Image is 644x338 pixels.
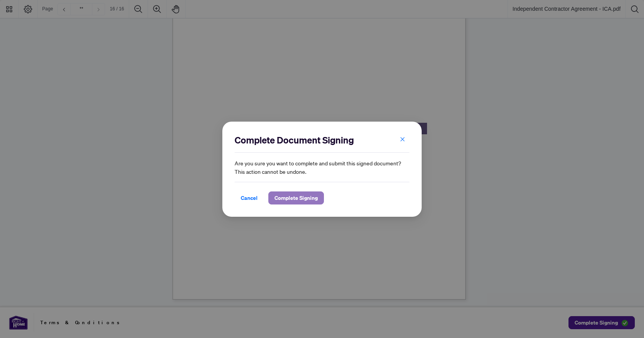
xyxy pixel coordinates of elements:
div: Are you sure you want to complete and submit this signed document? This action cannot be undone. [235,134,409,204]
h2: Complete Document Signing [235,134,409,146]
span: close [400,137,405,142]
button: Cancel [235,191,264,204]
span: Complete Signing [274,192,318,204]
button: Complete Signing [268,191,324,204]
span: Cancel [241,192,258,204]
